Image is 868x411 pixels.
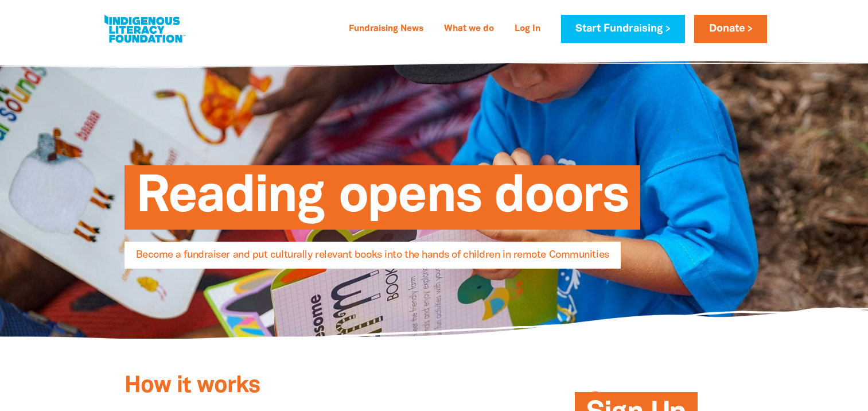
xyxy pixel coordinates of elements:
[136,250,609,269] span: Become a fundraiser and put culturally relevant books into the hands of children in remote Commun...
[508,20,547,38] a: Log In
[561,15,685,43] a: Start Fundraising
[437,20,501,38] a: What we do
[342,20,430,38] a: Fundraising News
[136,174,629,230] span: Reading opens doors
[694,15,766,43] a: Donate
[124,375,260,397] span: How it works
